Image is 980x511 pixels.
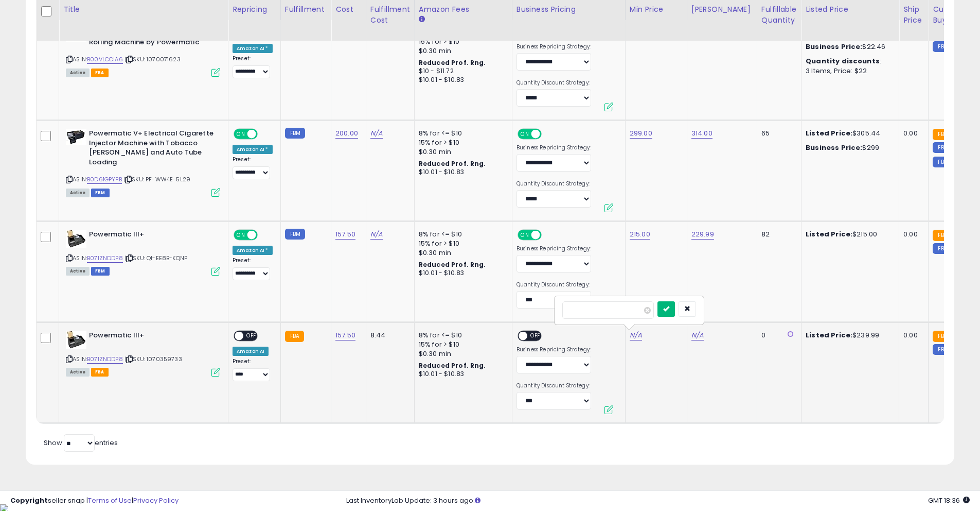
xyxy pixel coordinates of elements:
[233,145,273,154] div: Amazon AI *
[806,330,852,340] b: Listed Price:
[806,56,880,66] b: Quantity discounts
[233,358,273,381] div: Preset:
[10,496,48,505] strong: Copyright
[419,129,504,138] div: 8% for <= $10
[903,4,924,26] div: Ship Price
[419,248,504,258] div: $0.30 min
[806,42,891,52] div: $22.46
[516,245,591,252] label: Business Repricing Strategy:
[235,231,247,240] span: ON
[761,331,793,340] div: 0
[630,4,683,15] div: Min Price
[419,230,504,239] div: 8% for <= $10
[419,37,504,46] div: 15% for > $10
[933,129,952,140] small: FBA
[89,230,214,242] b: Powermatic III+
[233,4,276,15] div: Repricing
[806,143,862,152] b: Business Price:
[806,128,852,138] b: Listed Price:
[516,382,591,389] label: Quantity Discount Strategy:
[519,130,531,139] span: ON
[630,128,652,139] a: 299.00
[933,344,953,355] small: FBM
[419,15,425,24] small: Amazon Fees.
[419,168,504,177] div: $10.01 - $10.83
[66,129,220,196] div: ASIN:
[419,46,504,56] div: $0.30 min
[235,130,247,139] span: ON
[66,331,86,349] img: 41pD1S8ChlL._SL40_.jpg
[370,229,383,240] a: N/A
[370,331,406,340] div: 8.44
[233,44,273,53] div: Amazon AI *
[89,129,214,169] b: Powermatic V+ Electrical Cigarette Injector Machine with Tobacco [PERSON_NAME] and Auto Tube Loading
[335,128,358,139] a: 200.00
[540,231,557,240] span: OFF
[928,496,970,505] span: 2025-10-13 18:36 GMT
[66,267,90,276] span: All listings currently available for purchase on Amazon
[806,66,891,76] div: 3 Items, Price: $22
[66,28,220,76] div: ASIN:
[91,189,110,197] span: FBM
[87,55,123,64] a: B00VLCCIA6
[903,331,920,340] div: 0.00
[66,69,90,77] span: All listings currently available for purchase on Amazon
[233,246,273,255] div: Amazon AI *
[91,267,110,276] span: FBM
[419,76,504,84] div: $10.01 - $10.83
[335,229,355,240] a: 157.50
[519,231,531,240] span: ON
[419,67,504,76] div: $10 - $11.72
[933,41,953,52] small: FBM
[285,229,305,240] small: FBM
[87,355,123,364] a: B071ZNDDP8
[66,189,90,197] span: All listings currently available for purchase on Amazon
[89,331,214,343] b: Powermatic III+
[124,355,182,363] span: | SKU: 1070359733
[256,231,273,240] span: OFF
[66,230,220,275] div: ASIN:
[419,361,486,370] b: Reduced Prof. Rng.
[691,229,714,240] a: 229.99
[419,239,504,248] div: 15% for > $10
[91,69,109,77] span: FBA
[540,130,557,139] span: OFF
[335,4,362,15] div: Cost
[285,4,327,15] div: Fulfillment
[630,330,642,340] a: N/A
[66,129,86,145] img: 31d+HILUsxL._SL40_.jpg
[133,496,179,505] a: Privacy Policy
[419,58,486,67] b: Reduced Prof. Rng.
[806,4,895,15] div: Listed Price
[516,281,591,288] label: Quantity Discount Strategy:
[933,331,952,342] small: FBA
[630,229,650,240] a: 215.00
[419,269,504,278] div: $10.01 - $10.83
[419,159,486,168] b: Reduced Prof. Rng.
[419,4,508,15] div: Amazon Fees
[806,129,891,138] div: $305.44
[124,55,181,63] span: | SKU: 1070071623
[933,230,952,241] small: FBA
[285,128,305,139] small: FBM
[933,157,953,167] small: FBM
[419,370,504,379] div: $10.01 - $10.83
[933,243,953,254] small: FBM
[233,156,273,179] div: Preset:
[806,42,862,52] b: Business Price:
[903,129,920,138] div: 0.00
[516,43,591,50] label: Business Repricing Strategy:
[88,496,132,505] a: Terms of Use
[761,129,793,138] div: 65
[335,330,355,340] a: 157.50
[124,254,187,262] span: | SKU: QI-EE8B-KQNP
[691,4,753,15] div: [PERSON_NAME]
[903,230,920,239] div: 0.00
[419,147,504,157] div: $0.30 min
[516,346,591,353] label: Business Repricing Strategy:
[346,496,970,506] div: Last InventoryLab Update: 3 hours ago.
[806,229,852,239] b: Listed Price:
[419,331,504,340] div: 8% for <= $10
[370,128,383,139] a: N/A
[233,347,269,356] div: Amazon AI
